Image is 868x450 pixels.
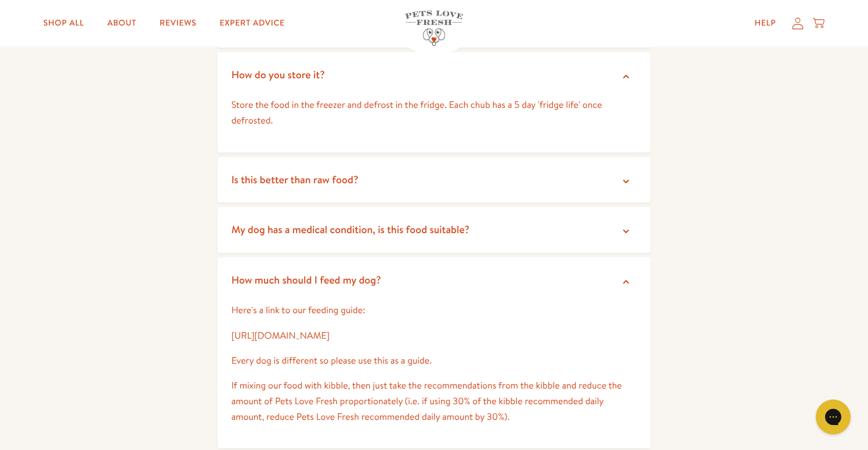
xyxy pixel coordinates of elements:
[218,207,651,253] summary: My dog has a medical condition, is this food suitable?
[232,172,359,187] span: Is this better than raw food?
[218,52,651,98] summary: How do you store it?
[232,353,637,369] p: Every dog is different so please use this as a guide.
[150,12,205,35] a: Reviews
[98,12,146,35] a: About
[745,12,785,35] a: Help
[232,67,325,82] span: How do you store it?
[218,157,651,203] summary: Is this better than raw food?
[232,303,637,318] p: Here's a link to our feeding guide:
[232,97,637,129] p: Store the food in the freezer and defrost in the fridge. Each chub has a 5 day 'fridge life' once...
[232,378,637,426] p: If mixing our food with kibble, then just take the recommendations from the kibble and reduce the...
[218,257,651,303] summary: How much should I feed my dog?
[34,12,93,35] a: Shop All
[232,273,381,287] span: How much should I feed my dog?
[232,329,330,342] a: [URL][DOMAIN_NAME]
[810,395,856,438] iframe: Gorgias live chat messenger
[211,12,294,35] a: Expert Advice
[405,10,463,46] img: Pets Love Fresh
[232,222,469,237] span: My dog has a medical condition, is this food suitable?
